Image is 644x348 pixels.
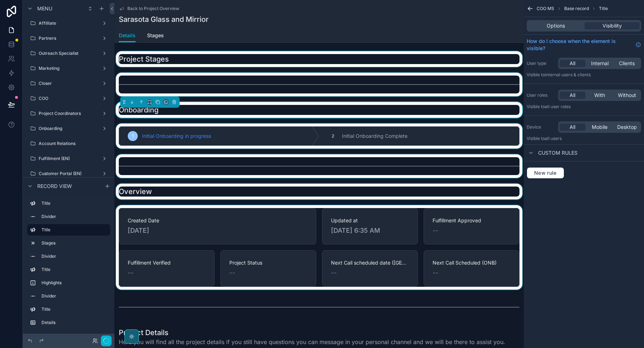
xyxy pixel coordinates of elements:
label: Details [42,320,107,325]
span: Stages [147,32,164,39]
span: Visibility [602,22,622,29]
span: Title [599,6,608,11]
a: Outreach Specialist [27,48,110,59]
span: All user roles [545,104,571,109]
span: All [570,92,575,99]
span: Record view [37,183,72,190]
span: COO MS [537,6,554,11]
label: Title [42,200,107,206]
label: Divider [42,253,107,259]
span: Options [547,22,565,29]
label: Divider [42,333,107,339]
span: Details [119,32,136,39]
span: All [570,124,575,131]
a: Stages [147,29,164,43]
label: Account Relations [39,141,109,146]
div: scrollable content [23,194,114,334]
span: Desktop [617,124,637,131]
a: Back to Project Overview [119,6,179,11]
label: Project Coordinators [39,111,99,116]
label: Fulfillment (EN) [39,156,99,161]
label: Outreach Specialist [39,50,99,56]
a: COO [27,93,110,104]
span: Internal [591,60,609,67]
p: Visible to [527,136,641,141]
a: Onboarding [27,123,110,134]
label: Divider [42,293,107,299]
span: Base record [564,6,589,11]
label: Marketing [39,66,99,71]
a: Affilliate [27,18,110,29]
a: Marketing [27,63,110,74]
span: Mobile [592,124,608,131]
label: Title [42,227,104,233]
a: Closer [27,78,110,89]
span: All [570,60,575,67]
span: Back to Project Overview [127,6,179,11]
p: Visible to [527,104,641,110]
span: Without [618,92,636,99]
span: How do I choose when the element is visible? [527,38,633,52]
h1: Sarasota Glass and Mirrior [119,14,209,24]
h1: Onboarding [119,105,158,115]
label: Title [42,306,107,312]
label: Divider [42,214,107,219]
a: Account Relations [27,138,110,149]
label: COO [39,96,99,101]
label: Partners [39,35,99,41]
label: Stages [42,240,107,246]
span: Internal users & clients [545,72,591,77]
button: New rule [527,167,564,179]
label: Highlights [42,280,107,286]
label: Onboarding [39,126,99,131]
a: Project Coordinators [27,108,110,119]
span: Custom rules [538,149,577,156]
label: Customer Portal (EN) [39,171,99,177]
span: New rule [531,170,560,176]
label: Affilliate [39,20,99,26]
span: Menu [37,5,52,12]
p: Visible to [527,72,641,78]
a: Partners [27,33,110,44]
label: Closer [39,81,99,86]
span: With [594,92,605,99]
span: all users [545,136,562,141]
a: Details [119,29,136,43]
span: Clients [619,60,635,67]
label: User type [527,61,555,66]
label: Device [527,124,555,130]
a: Fulfillment (EN) [27,153,110,164]
a: Customer Portal (EN) [27,168,110,179]
label: User roles [527,92,555,98]
label: Title [42,267,107,272]
a: How do I choose when the element is visible? [527,38,641,52]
